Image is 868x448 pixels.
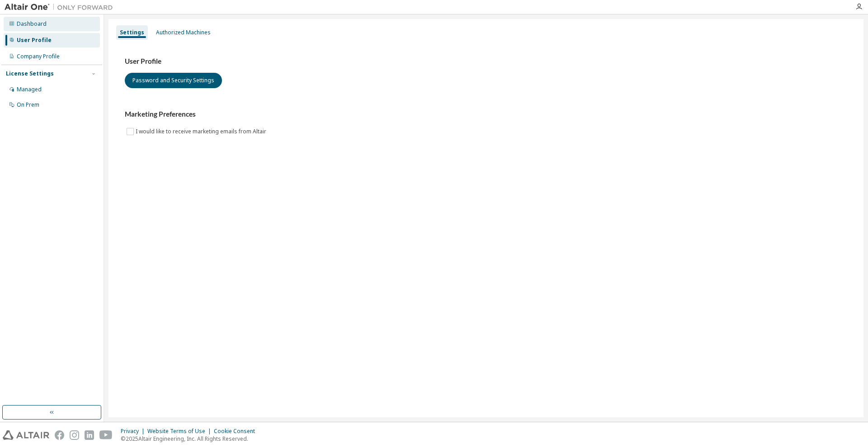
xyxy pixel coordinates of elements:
img: facebook.svg [55,430,64,440]
div: Company Profile [17,53,60,60]
img: altair_logo.svg [3,430,49,440]
div: Website Terms of Use [147,428,214,435]
button: Password and Security Settings [125,73,222,88]
img: instagram.svg [70,430,79,440]
div: User Profile [17,37,52,44]
h3: User Profile [125,57,847,66]
div: Authorized Machines [156,29,211,36]
div: Settings [120,29,144,36]
div: Managed [17,86,42,93]
div: Dashboard [17,20,47,28]
h3: Marketing Preferences [125,110,847,119]
div: Privacy [121,428,147,435]
div: On Prem [17,101,39,108]
p: © 2025 Altair Engineering, Inc. All Rights Reserved. [121,435,260,443]
img: youtube.svg [99,430,113,440]
div: Cookie Consent [214,428,260,435]
img: Altair One [5,3,118,12]
label: I would like to receive marketing emails from Altair [136,126,268,137]
img: linkedin.svg [85,430,94,440]
div: License Settings [6,70,54,77]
